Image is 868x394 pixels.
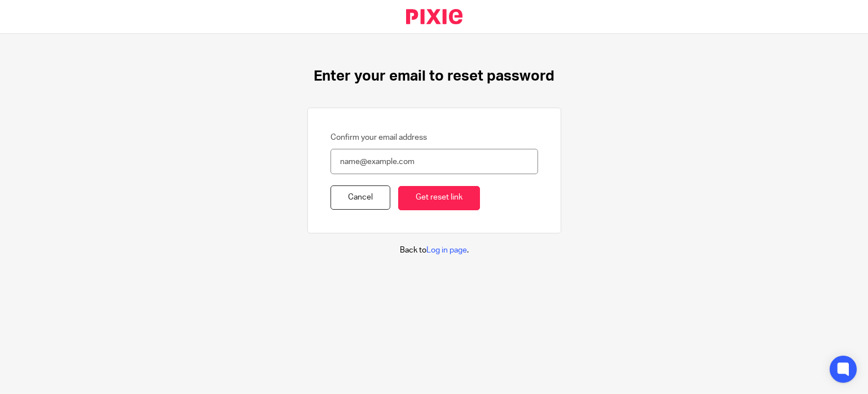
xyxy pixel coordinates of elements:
a: Cancel [331,185,390,210]
label: Confirm your email address [331,132,427,143]
h1: Enter your email to reset password [314,68,554,85]
p: Back to . [400,245,469,256]
input: Get reset link [398,186,480,210]
input: name@example.com [331,149,538,174]
a: Log in page [426,246,467,254]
